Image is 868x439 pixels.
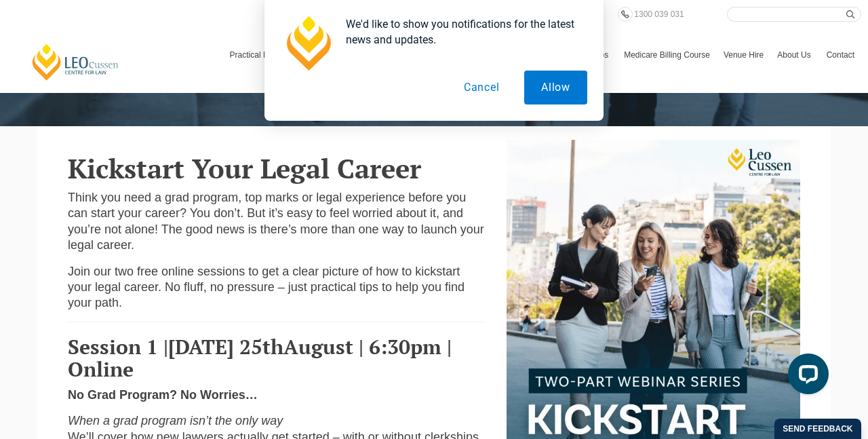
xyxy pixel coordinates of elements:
div: We'd like to show you notifications for the latest news and updates. [335,16,587,47]
span: Think you need a grad program, top marks or legal experience before you can start your career? Yo... [68,191,484,252]
iframe: LiveChat chat widget [777,348,834,405]
span: th [262,333,283,360]
span: Join our two free online sessions to get a clear picture of how to kickstart your legal career [68,265,460,294]
button: Allow [524,71,587,104]
span: [DATE] 25 [168,333,262,360]
span: Session 1 | [68,333,168,360]
span: . No fluff, no pressure – just practical tips to help you find your path. [68,280,465,309]
span: No Grad Program? No Worries… [68,388,258,402]
span: When a grad program isn’t the only way [68,414,283,427]
button: Cancel [447,71,517,104]
img: notification icon [281,16,335,71]
span: August | 6:30pm | Online [68,333,452,383]
h2: Kickstart Your Legal Career [68,153,486,183]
